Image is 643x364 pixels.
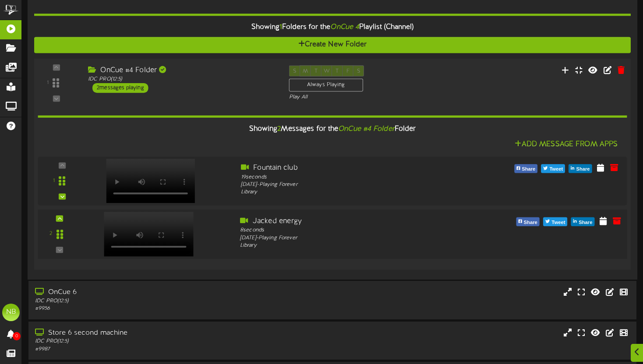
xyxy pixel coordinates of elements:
[28,18,637,37] div: Showing Folders for the Playlist (Channel)
[520,164,537,174] span: Share
[512,139,620,150] button: Add Message From Apps
[338,125,395,133] i: OnCue #4 Folder
[541,164,565,173] button: Tweet
[289,78,363,91] div: Always Playing
[550,217,567,227] span: Tweet
[241,163,473,173] div: Fountain club
[516,217,540,226] button: Share
[514,164,537,173] button: Share
[522,217,539,227] span: Share
[31,120,634,139] div: Showing Messages for the Folder
[35,338,275,345] div: IDC PRO ( 12:5 )
[241,173,473,181] div: 19 seconds
[34,37,631,53] button: Create New Folder
[241,189,473,196] div: Library
[35,305,275,312] div: # 9956
[88,65,276,75] div: OnCue #4 Folder
[88,75,276,83] div: IDC PRO ( 12:5 )
[240,226,474,234] div: 8 seconds
[13,332,21,340] span: 0
[240,234,474,242] div: [DATE] - Playing Forever
[35,297,275,305] div: IDC PRO ( 12:5 )
[571,217,595,226] button: Share
[330,23,359,31] i: OnCue 4
[575,164,592,174] span: Share
[92,83,148,92] div: 2 messages playing
[569,164,592,173] button: Share
[2,304,20,321] div: NB
[241,181,473,188] div: [DATE] - Playing Forever
[35,346,275,353] div: # 9987
[279,23,282,31] span: 1
[277,125,281,133] span: 2
[577,217,594,227] span: Share
[240,216,474,226] div: Jacked energy
[548,164,565,174] span: Tweet
[35,287,275,297] div: OnCue 6
[35,328,275,338] div: Store 6 second machine
[240,241,474,249] div: Library
[543,217,567,226] button: Tweet
[289,94,427,101] div: Play All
